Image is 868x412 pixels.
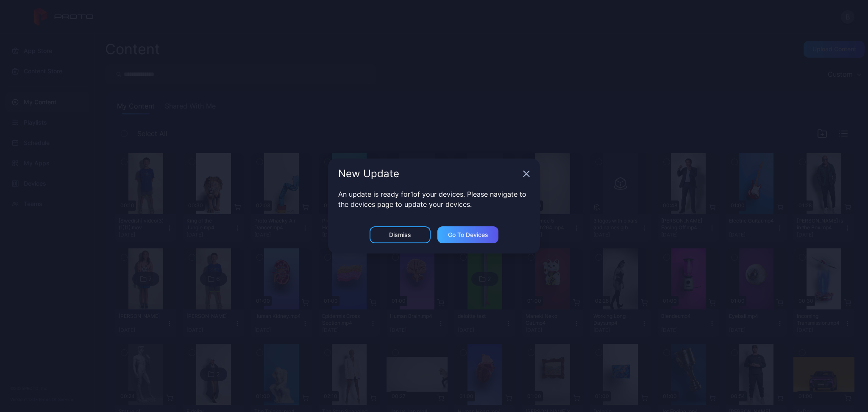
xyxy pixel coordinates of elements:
button: Dismiss [370,226,431,243]
div: New Update [338,169,520,179]
button: Go to devices [437,226,498,243]
p: An update is ready for 1 of your devices. Please navigate to the devices page to update your devi... [338,189,530,209]
div: Go to devices [448,231,488,238]
div: Dismiss [389,231,411,238]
